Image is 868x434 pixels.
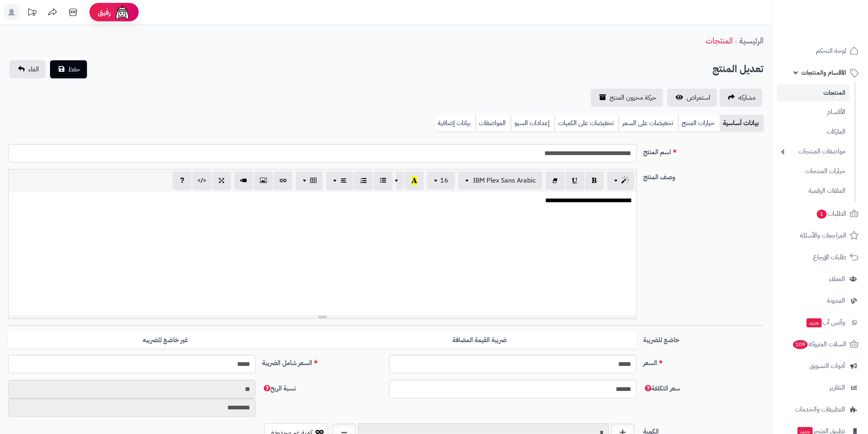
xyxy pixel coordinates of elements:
a: الطلبات1 [777,204,863,224]
a: أدوات التسويق [777,356,863,376]
span: لوحة التحكم [816,45,846,57]
span: سعر التكلفة [643,384,680,393]
span: جديد [806,318,822,327]
a: خيارات المنتج [678,115,720,131]
label: وصف المنتج [640,169,767,182]
label: السعر شامل الضريبة [259,355,386,368]
span: السلات المتروكة [792,338,846,350]
a: المواصفات [475,115,511,131]
span: نسبة الربح [262,384,296,393]
a: تخفيضات على السعر [619,115,678,131]
a: تخفيضات على الكميات [555,115,619,131]
label: غير خاضع للضريبه [8,332,322,349]
a: طلبات الإرجاع [777,247,863,267]
a: تحديثات المنصة [22,4,42,23]
a: لوحة التحكم [777,41,863,61]
label: اسم المنتج [640,144,767,157]
span: رفيق [98,7,111,17]
span: الأقسام والمنتجات [801,67,846,78]
span: استعراض [687,93,710,103]
span: طلبات الإرجاع [813,251,846,263]
img: ai-face.png [114,4,130,21]
a: المنتجات [706,34,733,47]
span: IBM Plex Sans Arabic [473,176,536,185]
a: حركة مخزون المنتج [591,89,663,107]
span: التقارير [829,382,845,393]
a: الماركات [777,123,850,141]
button: حفظ [50,60,87,78]
span: 16 [440,176,448,185]
span: أدوات التسويق [809,360,845,372]
a: التقارير [777,378,863,397]
span: الطلبات [816,208,846,219]
span: وآتس آب [806,317,845,328]
span: مشاركه [738,93,756,103]
a: الملفات الرقمية [777,182,850,200]
a: الرئيسية [739,34,763,47]
button: IBM Plex Sans Arabic [458,171,542,190]
span: حركة مخزون المنتج [610,93,656,103]
a: المدونة [777,291,863,311]
a: التطبيقات والخدمات [777,400,863,419]
a: مواصفات المنتجات [777,143,850,160]
a: الأقسام [777,103,850,121]
a: استعراض [667,89,717,107]
a: خيارات المنتجات [777,162,850,180]
span: 1 [817,210,827,219]
a: مشاركه [720,89,762,107]
label: ضريبة القيمة المضافة [322,332,637,349]
span: 109 [793,340,808,349]
a: المراجعات والأسئلة [777,226,863,245]
img: logo-2.png [812,23,860,40]
span: حفظ [68,64,80,74]
button: 16 [427,171,455,190]
a: إعدادات السيو [511,115,555,131]
label: السعر [640,355,767,368]
span: الغاء [28,64,39,74]
a: وآتس آبجديد [777,313,863,332]
a: العملاء [777,269,863,289]
h2: تعديل المنتج [713,61,763,78]
a: السلات المتروكة109 [777,334,863,354]
span: التطبيقات والخدمات [795,404,845,415]
span: العملاء [829,273,845,285]
a: بيانات إضافية [434,115,475,131]
span: المراجعات والأسئلة [800,230,846,241]
a: الغاء [9,60,46,78]
label: خاضع للضريبة [640,332,767,345]
a: بيانات أساسية [720,115,763,131]
span: المدونة [827,295,845,306]
a: المنتجات [777,85,850,101]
